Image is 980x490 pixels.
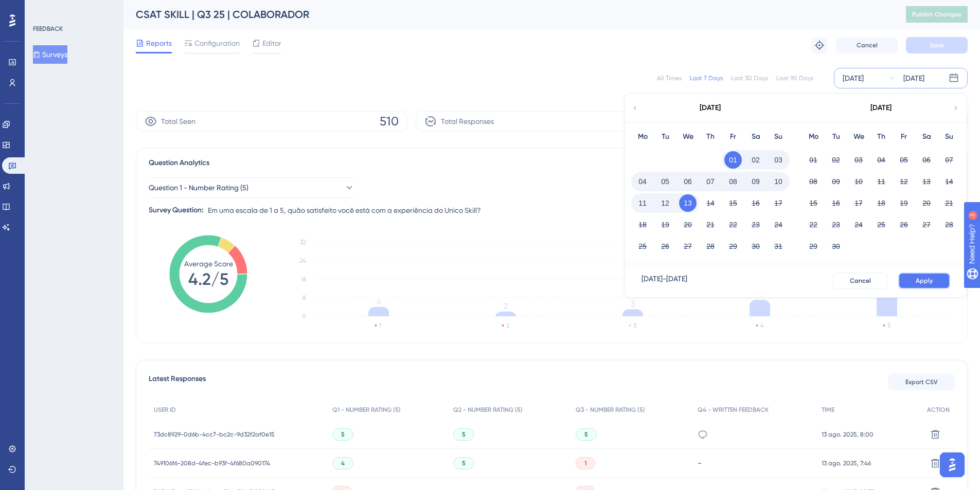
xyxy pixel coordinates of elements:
[300,239,306,246] tspan: 32
[702,238,719,255] button: 28
[770,151,787,169] button: 03
[918,194,935,212] button: 20
[341,459,345,467] span: 4
[805,194,822,212] button: 15
[836,37,898,53] button: Cancel
[898,273,950,289] button: Apply
[656,238,674,255] button: 26
[380,113,399,130] span: 510
[656,216,674,233] button: 19
[850,216,867,233] button: 24
[770,238,787,255] button: 31
[634,216,651,233] button: 18
[895,194,913,212] button: 19
[895,151,913,169] button: 05
[893,131,915,143] div: Fr
[887,322,890,329] text: 5
[699,131,722,143] div: Th
[642,273,687,289] div: [DATE] - [DATE]
[462,430,466,439] span: 5
[857,41,878,49] span: Cancel
[724,216,742,233] button: 22
[194,37,240,49] span: Configuration
[724,173,742,190] button: 08
[747,173,764,190] button: 09
[888,374,955,390] button: Export CSV
[895,173,913,190] button: 12
[702,216,719,233] button: 21
[149,182,248,194] span: Question 1 - Number Rating (5)
[149,157,209,169] span: Question Analytics
[154,430,275,439] span: 73dc8929-0d6b-4cc7-bc2c-9d32f2af0e15
[872,194,890,212] button: 18
[506,322,509,329] text: 2
[805,216,822,233] button: 22
[918,151,935,169] button: 06
[302,294,306,301] tspan: 8
[657,74,682,82] div: All Times
[146,37,172,49] span: Reports
[136,7,880,22] div: CSAT SKILL | Q3 25 | COLABORADOR
[702,194,719,212] button: 14
[903,72,924,84] div: [DATE]
[927,406,950,414] span: ACTION
[940,151,958,169] button: 07
[633,322,636,329] text: 3
[833,273,888,289] button: Cancel
[744,131,767,143] div: Sa
[827,151,845,169] button: 02
[747,238,764,255] button: 30
[188,269,228,289] tspan: 4.2/5
[940,173,958,190] button: 14
[825,131,847,143] div: Tu
[822,459,871,467] span: 13 ago. 2025, 7:46
[702,173,719,190] button: 07
[822,430,874,439] span: 13 ago. 2025, 8:00
[906,6,968,23] button: Publish Changes
[850,173,867,190] button: 10
[332,406,401,414] span: Q1 - NUMBER RATING (5)
[872,151,890,169] button: 04
[698,458,811,468] div: -
[870,102,892,114] div: [DATE]
[631,131,654,143] div: Mo
[872,216,890,233] button: 25
[827,173,845,190] button: 09
[843,72,864,84] div: [DATE]
[302,313,306,320] tspan: 0
[915,131,938,143] div: Sa
[690,74,723,82] div: Last 7 Days
[441,115,494,128] span: Total Responses
[747,151,764,169] button: 02
[724,151,742,169] button: 01
[724,238,742,255] button: 29
[918,173,935,190] button: 13
[940,194,958,212] button: 21
[916,277,933,285] span: Apply
[584,459,586,467] span: 1
[776,74,813,82] div: Last 90 Days
[33,25,63,33] div: FEEDBACK
[262,37,281,49] span: Editor
[154,406,176,414] span: USER ID
[747,216,764,233] button: 23
[770,173,787,190] button: 10
[453,406,523,414] span: Q2 - NUMBER RATING (5)
[895,216,913,233] button: 26
[937,449,968,480] iframe: UserGuiding AI Assistant Launcher
[161,115,195,128] span: Total Seen
[850,194,867,212] button: 17
[504,301,508,311] tspan: 2
[770,216,787,233] button: 24
[24,3,64,15] span: Need Help?
[679,216,697,233] button: 20
[634,173,651,190] button: 04
[870,131,893,143] div: Th
[379,322,381,329] text: 1
[679,194,697,212] button: 13
[912,10,961,19] span: Publish Changes
[679,238,697,255] button: 27
[149,373,206,391] span: Latest Responses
